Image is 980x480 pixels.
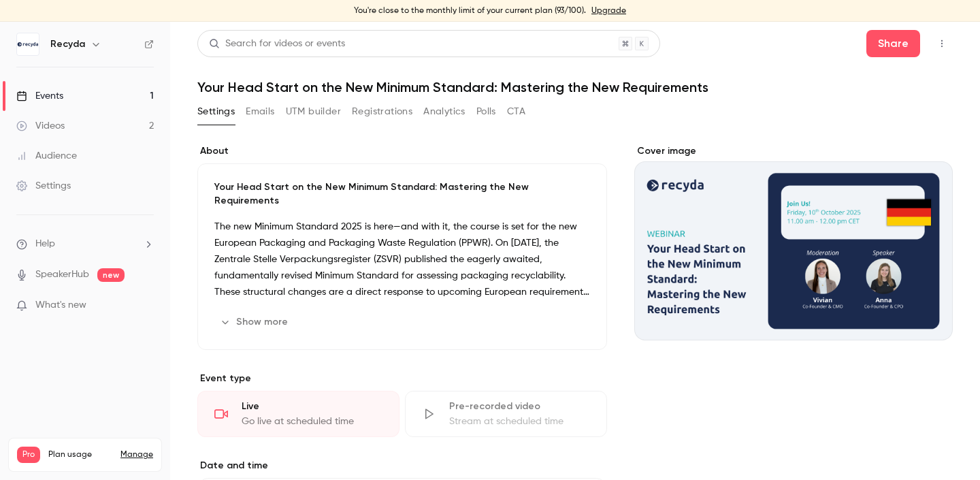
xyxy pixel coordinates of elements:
[16,237,154,251] li: help-dropdown-opener
[214,219,590,300] p: The new Minimum Standard 2025 is here—and with it, the course is set for the new European Packagi...
[423,101,465,123] button: Analytics
[214,311,296,333] button: Show more
[246,101,274,123] button: Emails
[209,37,345,51] div: Search for videos or events
[866,30,920,57] button: Share
[197,79,953,95] h1: Your Head Start on the New Minimum Standard: Mastering the New Requirements
[16,119,65,133] div: Videos
[35,268,89,282] a: SpeakerHub
[97,268,125,282] span: new
[120,449,153,460] a: Manage
[242,400,382,413] div: Live
[197,391,399,437] div: LiveGo live at scheduled time
[137,300,154,312] iframe: Noticeable Trigger
[197,372,607,385] p: Event type
[35,237,55,251] span: Help
[197,101,235,123] button: Settings
[48,449,112,460] span: Plan usage
[591,5,626,16] a: Upgrade
[35,298,86,313] span: What's new
[352,101,412,123] button: Registrations
[405,391,607,437] div: Pre-recorded videoStream at scheduled time
[197,459,607,473] label: Date and time
[50,37,85,51] h6: Recyda
[476,101,496,123] button: Polls
[16,149,77,163] div: Audience
[17,33,39,55] img: Recyda
[16,89,63,103] div: Events
[286,101,341,123] button: UTM builder
[449,415,590,428] div: Stream at scheduled time
[197,144,607,158] label: About
[242,415,382,428] div: Go live at scheduled time
[214,180,590,208] p: Your Head Start on the New Minimum Standard: Mastering the New Requirements
[17,447,40,463] span: Pro
[507,101,525,123] button: CTA
[634,144,953,340] section: Cover image
[16,179,71,193] div: Settings
[449,400,590,413] div: Pre-recorded video
[634,144,953,158] label: Cover image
